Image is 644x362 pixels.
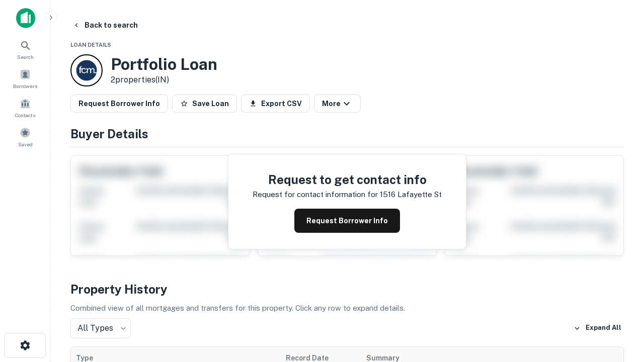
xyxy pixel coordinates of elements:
button: Save Loan [172,95,237,113]
a: Saved [3,123,47,150]
a: Contacts [3,94,47,121]
span: Saved [18,140,33,148]
h4: Property History [70,280,624,298]
span: Borrowers [13,82,37,90]
span: Contacts [15,111,35,119]
h3: Portfolio Loan [111,55,217,74]
div: All Types [70,318,131,338]
img: capitalize-icon.png [16,8,35,28]
span: Loan Details [70,42,111,48]
span: Search [17,53,34,61]
p: 2 properties (IN) [111,74,217,86]
a: Borrowers [3,65,47,92]
button: Request Borrower Info [294,209,400,233]
button: Export CSV [241,95,310,113]
h4: Buyer Details [70,125,624,143]
p: 1516 lafayette st [380,189,442,201]
p: Request for contact information for [253,189,378,201]
button: Request Borrower Info [70,95,168,113]
a: Search [3,36,47,63]
h4: Request to get contact info [253,170,442,189]
p: Combined view of all mortgages and transfers for this property. Click any row to expand details. [70,302,624,314]
button: More [314,95,361,113]
button: Expand All [571,321,624,336]
button: Back to search [68,16,142,34]
iframe: Chat Widget [594,249,644,298]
